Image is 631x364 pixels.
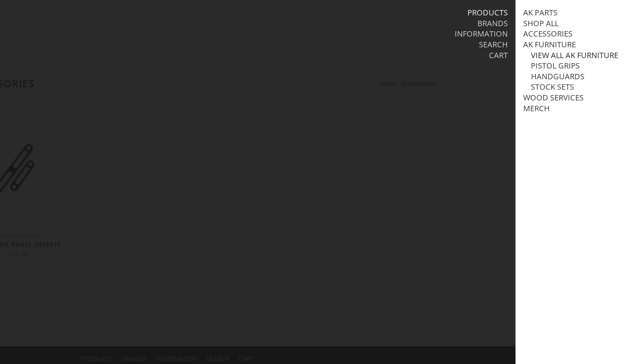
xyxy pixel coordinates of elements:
[531,50,618,60] a: View all AK Furniture
[523,93,584,103] a: Wood Services
[531,72,584,82] a: Handguards
[467,8,508,18] a: Products
[477,18,508,28] a: Brands
[531,61,580,71] a: Pistol Grips
[455,29,508,39] a: Information
[523,29,572,39] a: Accessories
[479,40,508,50] a: Search
[489,50,508,60] a: Cart
[523,104,550,114] a: Merch
[523,18,559,28] a: Shop All
[531,82,574,92] a: Stock Sets
[523,8,557,18] a: AK Parts
[523,40,576,50] a: AK Furniture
